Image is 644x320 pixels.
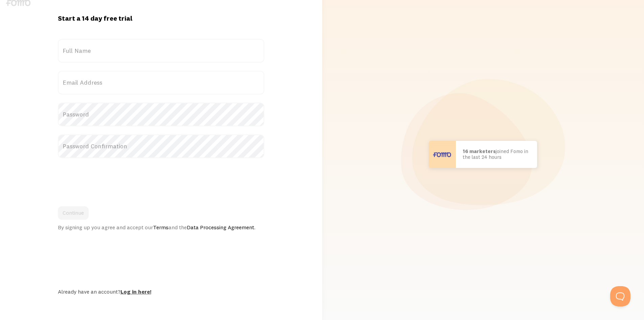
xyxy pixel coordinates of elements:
img: User avatar [429,141,456,168]
h1: Start a 14 day free trial [58,14,264,23]
a: Log in here! [120,288,151,295]
a: Data Processing Agreement [187,224,254,231]
label: Password [58,103,264,126]
label: Password Confirmation [58,134,264,158]
b: 16 marketers [463,148,496,154]
iframe: reCAPTCHA [58,166,161,193]
div: By signing up you agree and accept our and the . [58,224,264,231]
a: Terms [153,224,169,231]
label: Full Name [58,39,264,63]
div: Already have an account? [58,288,264,295]
p: joined Fomo in the last 24 hours [463,149,530,160]
iframe: Help Scout Beacon - Open [610,286,630,306]
label: Email Address [58,71,264,94]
